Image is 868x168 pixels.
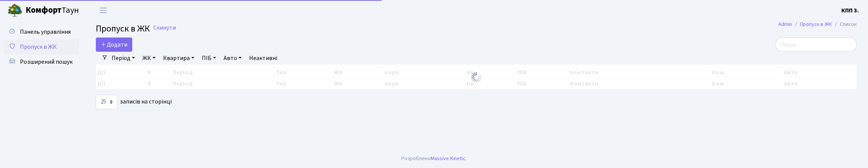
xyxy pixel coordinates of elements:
[199,52,219,64] a: ПІБ
[401,154,467,163] div: Розроблено .
[8,3,23,18] img: logo.png
[26,4,62,16] b: Комфорт
[221,52,245,64] a: Авто
[109,52,138,64] a: Період
[26,4,79,17] span: Таун
[778,20,792,28] a: Admin
[160,52,197,64] a: Квартира
[775,37,857,52] input: Пошук...
[470,71,482,83] img: Обробка...
[20,58,73,66] span: Розширений пошук
[841,6,859,15] b: КПП 3.
[96,22,150,35] span: Пропуск в ЖК
[431,154,466,162] a: Massive Kinetic
[101,40,127,49] span: Додати
[20,28,71,36] span: Панель управління
[139,52,159,64] a: ЖК
[4,24,79,39] a: Панель управління
[96,95,172,109] label: записів на сторінці
[841,6,859,15] a: КПП 3.
[800,20,832,28] a: Пропуск в ЖК
[767,16,868,32] nav: breadcrumb
[153,24,176,31] a: Скинути
[94,4,113,16] button: Переключити навігацію
[4,39,79,54] a: Пропуск в ЖК
[246,52,280,64] a: Неактивні
[96,95,118,109] select: записів на сторінці
[20,43,57,51] span: Пропуск в ЖК
[4,54,79,69] a: Розширений пошук
[832,20,857,28] li: Список
[96,37,132,52] a: Додати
